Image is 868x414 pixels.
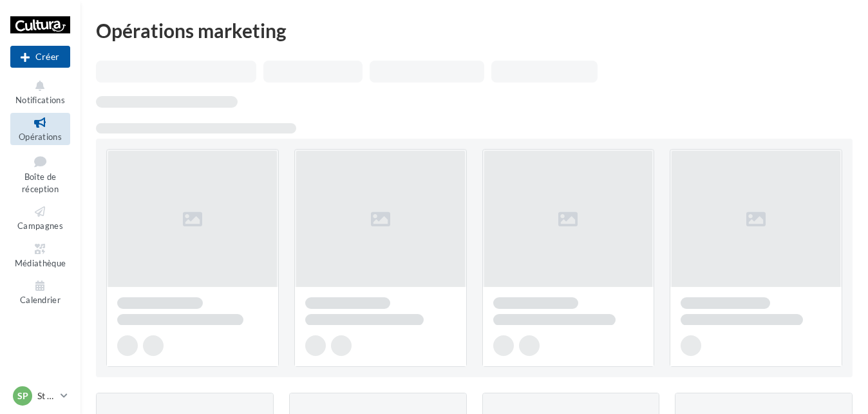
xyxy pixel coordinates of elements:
p: St Parres [37,389,55,402]
button: Notifications [10,76,70,108]
a: SP St Parres [10,384,70,408]
span: Calendrier [20,295,61,305]
a: Campagnes [10,202,70,233]
a: Médiathèque [10,239,70,271]
a: Calendrier [10,276,70,308]
span: Opérations [19,132,62,142]
div: Nouvelle campagne [10,46,70,68]
span: Boîte de réception [22,172,59,194]
span: Notifications [15,95,65,105]
button: Créer [10,46,70,68]
span: Campagnes [17,221,63,231]
div: Opérations marketing [96,21,853,40]
a: Opérations [10,113,70,144]
span: SP [17,389,28,402]
a: Boîte de réception [10,150,70,197]
span: Médiathèque [15,258,66,268]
